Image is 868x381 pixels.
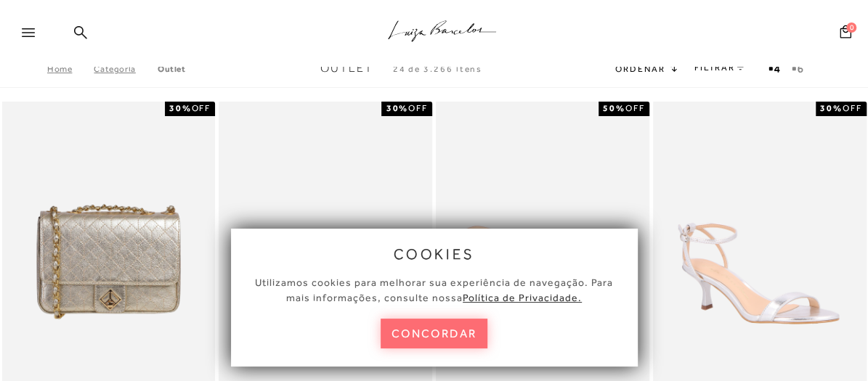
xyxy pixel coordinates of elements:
span: OFF [408,103,428,113]
button: gridText6Desc [787,60,808,78]
span: 24 de 3.266 itens [392,64,482,74]
a: FILTRAR [694,62,745,73]
a: Outlet [158,64,186,74]
button: concordar [381,319,488,348]
button: 0 [835,24,856,44]
button: Mostrar 4 produtos por linha [764,60,784,78]
a: Home [47,64,94,74]
strong: 30% [169,103,192,113]
span: OFF [625,103,645,113]
span: Ordenar [615,64,665,74]
span: OFF [843,103,862,113]
strong: 30% [820,103,843,113]
span: Outlet [320,62,373,75]
span: cookies [394,246,475,262]
a: Categoria [94,64,157,74]
strong: 50% [603,103,625,113]
span: Utilizamos cookies para melhorar sua experiência de navegação. Para mais informações, consulte nossa [255,276,613,303]
span: OFF [191,103,211,113]
span: 0 [846,22,856,33]
a: Política de Privacidade. [463,292,582,303]
strong: 30% [386,103,408,113]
